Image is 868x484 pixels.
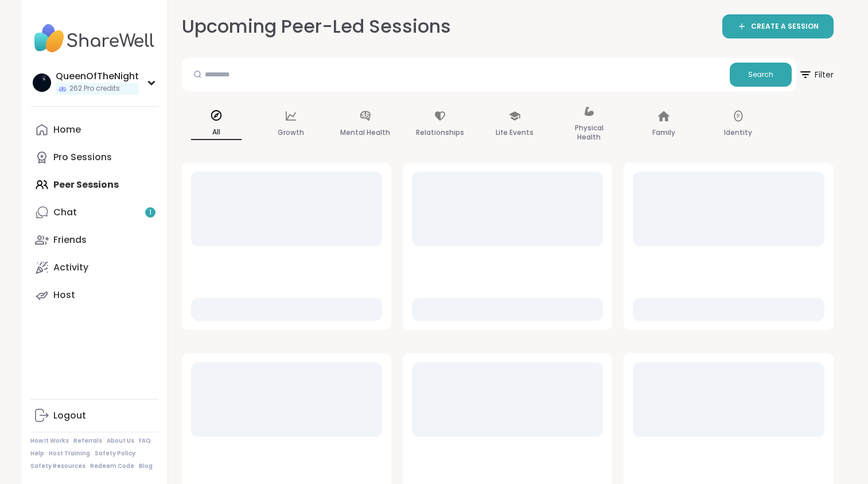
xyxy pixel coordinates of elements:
a: Safety Resources [30,462,85,470]
a: Help [30,450,44,458]
span: Search [748,69,773,80]
a: Host Training [49,450,90,458]
button: Search [730,63,792,87]
div: Logout [53,409,86,422]
button: Filter [799,58,834,91]
p: Relationships [416,126,464,140]
div: Pro Sessions [53,151,112,164]
a: Activity [30,254,158,281]
span: Filter [799,61,834,88]
img: QueenOfTheNight [33,73,51,92]
a: Host [30,281,158,309]
a: About Us [107,437,134,445]
span: CREATE A SESSION [751,22,819,32]
a: Blog [139,462,153,470]
a: Redeem Code [90,462,134,470]
div: Activity [53,261,88,274]
div: QueenOfTheNight [56,70,139,83]
span: 1 [149,208,151,218]
p: Mental Health [340,126,390,140]
div: Home [53,123,81,136]
p: Life Events [496,126,534,140]
a: Safety Policy [95,450,135,458]
div: Friends [53,234,87,246]
a: Friends [30,226,158,254]
a: CREATE A SESSION [722,14,834,38]
div: Host [53,289,75,301]
p: Physical Health [564,121,614,144]
h2: Upcoming Peer-Led Sessions [182,14,451,40]
a: Referrals [73,437,102,445]
a: Home [30,116,158,144]
div: Chat [53,206,77,219]
p: Growth [278,126,304,140]
a: Logout [30,402,158,429]
span: 262 Pro credits [69,84,120,94]
p: Family [652,126,675,140]
a: How It Works [30,437,69,445]
p: All [191,125,242,140]
a: Pro Sessions [30,144,158,171]
img: ShareWell Nav Logo [30,18,158,59]
a: FAQ [139,437,151,445]
a: Chat1 [30,199,158,226]
p: Identity [724,126,752,140]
